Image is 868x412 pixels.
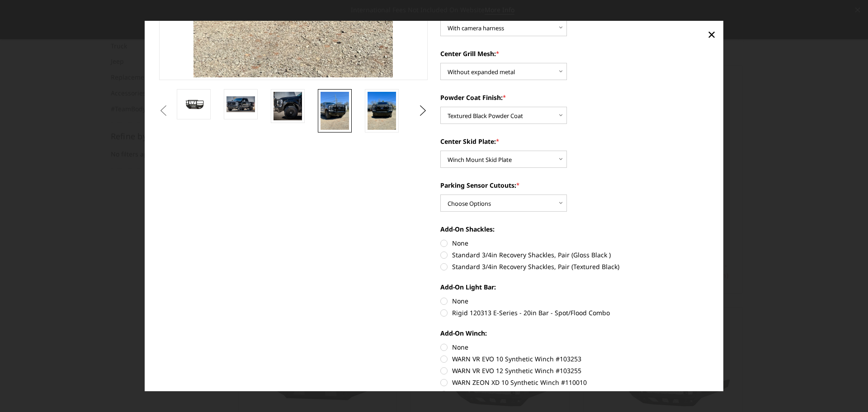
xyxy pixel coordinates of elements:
label: WARN VR EVO 12 Synthetic Winch #103255 [440,366,709,375]
label: Parking Sensor Cutouts: [440,180,709,190]
label: None [440,238,709,248]
a: Close [704,27,719,42]
img: 2023-2025 Ford F250-350 - T2 Series - Extreme Front Bumper (receiver or winch) [179,96,208,112]
label: WARN ZEON XD 10 Synthetic Winch #110010 [440,378,709,387]
iframe: Chat Widget [823,369,868,412]
label: Add-On Light Bar: [440,282,709,292]
label: Add-On Winch: [440,328,709,338]
label: Center Skid Plate: [440,137,709,146]
label: Standard 3/4in Recovery Shackles, Pair (Gloss Black ) [440,250,709,260]
label: None [440,296,709,306]
label: Center Grill Mesh: [440,49,709,58]
label: Standard 3/4in Recovery Shackles, Pair (Textured Black) [440,262,709,271]
span: × [708,24,716,44]
img: 2023-2025 Ford F250-350 - T2 Series - Extreme Front Bumper (receiver or winch) [368,92,396,130]
button: Next [416,104,430,118]
label: Rigid 120313 E-Series - 20in Bar - Spot/Flood Combo [440,308,709,317]
label: WARN VR EVO 10 Synthetic Winch #103253 [440,354,709,364]
button: Previous [157,104,170,118]
label: Powder Coat Finish: [440,93,709,102]
label: Add-On Shackles: [440,224,709,234]
img: 2023-2025 Ford F250-350 - T2 Series - Extreme Front Bumper (receiver or winch) [226,97,255,112]
img: 2023-2025 Ford F250-350 - T2 Series - Extreme Front Bumper (receiver or winch) [274,92,302,120]
img: 2023-2025 Ford F250-350 - T2 Series - Extreme Front Bumper (receiver or winch) [321,92,349,130]
label: WARN ZEON XD 12 Synthetic Winch #110012 [440,389,709,399]
label: None [440,342,709,352]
